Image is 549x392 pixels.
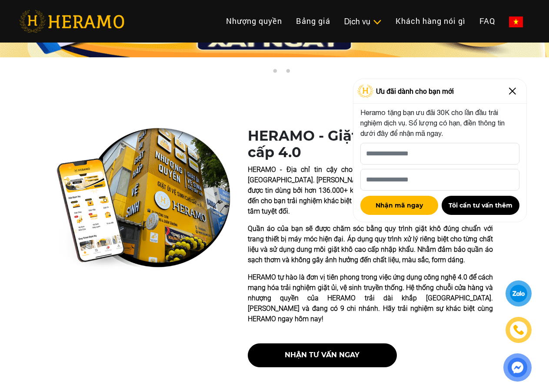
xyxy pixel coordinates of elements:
[357,85,374,98] img: Logo
[289,12,337,30] a: Bảng giá
[270,69,279,77] button: 2
[389,12,472,30] a: Khách hàng nói gì
[442,196,519,215] button: Tôi cần tư vấn thêm
[509,16,523,27] img: vn-flag.png
[257,69,266,77] button: 1
[248,272,493,324] p: HERAMO tự hào là đơn vị tiên phong trong việc ứng dụng công nghệ 4.0 để cách mạng hóa trải nghiệm...
[19,10,124,33] img: heramo-logo.png
[360,196,438,215] button: Nhận mã ngay
[344,16,382,27] div: Dịch vụ
[57,128,230,270] img: heramo-quality-banner
[248,224,493,265] p: Quần áo của bạn sẽ được chăm sóc bằng quy trình giặt khô đúng chuẩn với trang thiết bị máy móc hi...
[283,69,292,77] button: 3
[506,84,519,98] img: Close
[360,107,519,138] p: Heramo tặng bạn ưu đãi 30K cho lần đầu trải nghiệm dịch vụ. Số lượng có hạn, điền thông tin dưới ...
[373,18,382,26] img: subToggleIcon
[506,318,531,342] a: phone-icon
[248,128,493,161] h1: HERAMO - Giặt hấp giặt khô cao cấp 4.0
[219,12,289,30] a: Nhượng quyền
[472,12,502,30] a: FAQ
[248,343,397,367] button: nhận tư vấn ngay
[514,325,524,335] img: phone-icon
[248,165,493,217] p: HERAMO - Địa chỉ tin cậy cho dịch vụ giặt hấp giặt khô hàng đầu tại [GEOGRAPHIC_DATA]. [PERSON_NA...
[376,86,454,96] span: Ưu đãi dành cho bạn mới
